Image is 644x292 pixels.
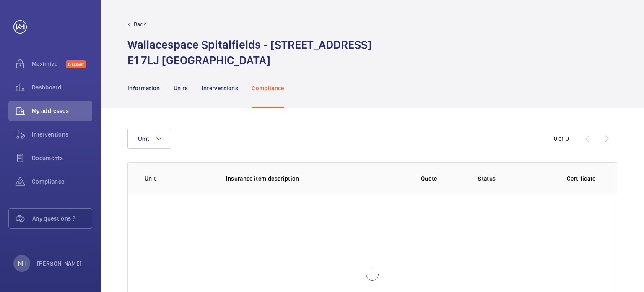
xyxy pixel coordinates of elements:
[478,174,549,183] p: Status
[37,259,82,268] p: [PERSON_NAME]
[32,83,92,92] span: Dashboard
[66,60,86,68] span: Discover
[226,174,380,183] p: Insurance item description
[202,84,239,92] p: Interventions
[32,214,92,223] span: Any questions ?
[127,84,160,92] p: Information
[563,174,600,183] p: Certificate
[18,259,26,268] p: NH
[32,130,92,139] span: Interventions
[134,20,146,29] p: Back
[32,154,92,162] span: Documents
[127,37,372,68] h1: Wallacespace Spitalfields - [STREET_ADDRESS] E1 7LJ [GEOGRAPHIC_DATA]
[145,174,213,183] p: Unit
[174,84,188,92] p: Units
[138,135,149,142] span: Unit
[32,177,92,186] span: Compliance
[554,134,569,143] div: 0 of 0
[252,84,284,92] p: Compliance
[32,107,92,115] span: My addresses
[32,60,66,68] span: Maximize
[127,129,171,149] button: Unit
[421,174,437,183] p: Quote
